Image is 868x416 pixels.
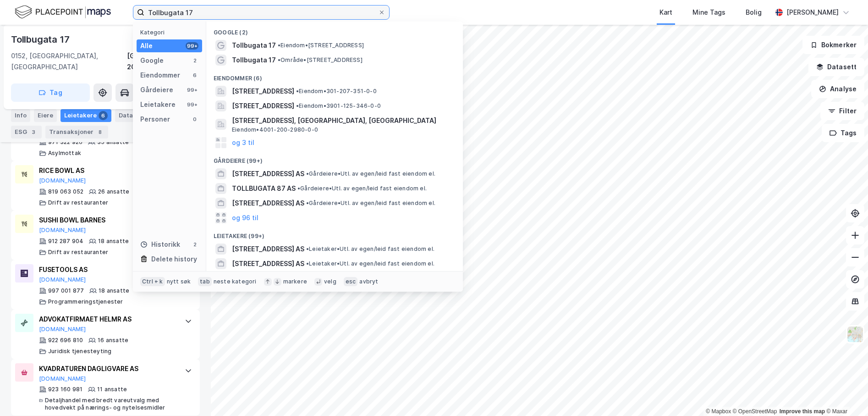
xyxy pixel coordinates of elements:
a: OpenStreetMap [733,408,777,415]
div: Transaksjoner [45,126,108,139]
div: ADVOKATFIRMAET HELMR AS [39,314,176,325]
button: [DOMAIN_NAME] [39,326,86,333]
button: [DOMAIN_NAME] [39,375,86,383]
a: Mapbox [706,408,731,415]
div: Alle [140,40,153,51]
div: 922 696 810 [48,337,83,344]
span: • [278,56,280,63]
div: 26 ansatte [98,188,129,195]
span: [STREET_ADDRESS] AS [232,168,304,179]
div: nytt søk [167,278,191,285]
a: Improve this map [780,408,825,415]
div: Leietakere [60,109,111,122]
div: Juridisk tjenesteyting [48,348,111,355]
div: Drift av restauranter [48,249,108,256]
div: 912 287 904 [48,238,83,245]
span: Gårdeiere • Utl. av egen/leid fast eiendom el. [297,185,427,192]
div: 6 [191,72,198,79]
div: Asylmottak [48,150,81,157]
div: Drift av restauranter [48,199,108,206]
span: Område • [STREET_ADDRESS] [278,56,363,64]
div: 35 ansatte [97,139,129,146]
div: 99+ [186,86,198,94]
div: avbryt [359,278,378,285]
input: Søk på adresse, matrikkel, gårdeiere, leietakere eller personer [144,6,378,19]
div: Gårdeiere (99+) [206,150,463,166]
div: RICE BOWL AS [39,165,176,176]
div: velg [324,278,336,285]
div: 99+ [186,42,198,50]
div: Kart [659,7,672,18]
span: • [278,42,280,49]
div: Datasett [115,109,160,122]
span: Tollbugata 17 [232,40,276,51]
div: 11 ansatte [97,386,127,393]
span: [STREET_ADDRESS] AS [232,244,304,255]
button: og 3 til [232,137,254,148]
div: Ctrl + k [140,277,165,286]
div: Google (2) [206,22,463,38]
div: [PERSON_NAME] [786,7,839,18]
span: • [296,102,299,109]
span: Leietaker • Utl. av egen/leid fast eiendom el. [306,260,434,267]
div: 0152, [GEOGRAPHIC_DATA], [GEOGRAPHIC_DATA] [11,50,127,72]
iframe: Chat Widget [822,372,868,416]
span: [STREET_ADDRESS], [GEOGRAPHIC_DATA], [GEOGRAPHIC_DATA] [232,115,452,126]
button: Analyse [811,80,864,98]
button: Datasett [808,58,864,76]
span: Eiendom • 3901-125-346-0-0 [296,102,381,110]
div: 18 ansatte [98,238,129,245]
div: markere [283,278,307,285]
div: Bolig [746,7,762,18]
div: Eiendommer (6) [206,67,463,84]
div: Mine Tags [692,7,725,18]
span: Eiendom • [STREET_ADDRESS] [278,42,364,49]
div: 819 063 052 [48,188,83,195]
button: Bokmerker [802,36,864,54]
div: Eiendommer [140,70,180,81]
div: 971 322 926 [48,139,82,146]
div: 18 ansatte [99,287,129,294]
div: 2 [191,57,198,64]
span: [STREET_ADDRESS] [232,86,294,97]
span: [STREET_ADDRESS] AS [232,198,304,209]
div: 6 [99,111,108,120]
span: Tollbugata 17 [232,55,276,66]
button: [DOMAIN_NAME] [39,276,86,283]
img: logo.f888ab2527a4732fd821a326f86c7f29.svg [15,4,111,20]
span: Eiendom • 301-207-351-0-0 [296,88,377,95]
div: tab [198,277,212,286]
div: 99+ [186,101,198,108]
span: Gårdeiere • Utl. av egen/leid fast eiendom el. [306,170,435,177]
div: Delete history [151,254,197,265]
span: Gårdeiere • Utl. av egen/leid fast eiendom el. [306,200,435,207]
div: Personer [140,114,170,125]
div: FUSETOOLS AS [39,264,176,275]
div: Tollbugata 17 [11,32,71,47]
button: [DOMAIN_NAME] [39,177,86,184]
div: ESG [11,126,42,139]
span: TOLLBUGATA 87 AS [232,183,296,194]
span: • [306,245,309,252]
button: Tag [11,83,90,102]
span: [STREET_ADDRESS] [232,100,294,111]
div: SUSHI BOWL BARNES [39,215,176,226]
span: • [306,170,309,177]
div: 997 001 877 [48,287,84,294]
div: Detaljhandel med bredt vareutvalg med hovedvekt på nærings- og nytelsesmidler [45,397,176,411]
div: Leietakere [140,99,176,110]
button: og 96 til [232,212,258,223]
div: Eiere [34,109,57,122]
div: [GEOGRAPHIC_DATA], 207/351 [127,50,200,72]
div: Gårdeiere [140,84,173,95]
button: Filter [820,102,864,120]
span: • [296,88,299,94]
div: Historikk [140,239,180,250]
span: Leietaker • Utl. av egen/leid fast eiendom el. [306,245,434,253]
span: • [306,200,309,206]
div: 8 [95,128,104,137]
span: [STREET_ADDRESS] AS [232,258,304,269]
div: Kategori [140,29,202,36]
span: • [306,260,309,267]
